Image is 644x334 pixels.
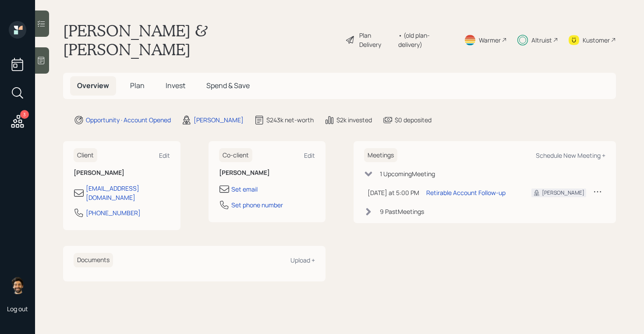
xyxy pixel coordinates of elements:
div: Edit [304,151,315,160]
span: Plan [130,81,145,90]
div: Plan Delivery [359,31,394,49]
div: Set email [231,185,258,194]
div: Retirable Account Follow-up [426,188,506,197]
h6: Meetings [364,148,397,163]
div: [PERSON_NAME] [194,115,244,124]
span: Invest [166,81,185,90]
div: Kustomer [583,36,610,45]
div: $243k net-worth [266,115,314,124]
div: 9 Past Meeting s [380,207,424,216]
div: Upload + [290,256,315,264]
div: [EMAIL_ADDRESS][DOMAIN_NAME] [86,184,170,202]
h6: Client [74,148,97,163]
div: Opportunity · Account Opened [86,115,171,124]
div: • (old plan-delivery) [398,31,453,49]
div: Warmer [479,36,501,45]
div: Altruist [531,36,552,45]
div: Edit [159,151,170,160]
div: [PERSON_NAME] [542,189,584,197]
div: 1 Upcoming Meeting [380,169,435,178]
h6: [PERSON_NAME] [219,169,315,177]
img: eric-schwartz-headshot.png [9,277,26,294]
span: Spend & Save [206,81,250,90]
h6: Co-client [219,148,252,163]
div: [DATE] at 5:00 PM [368,188,419,197]
div: Schedule New Meeting + [536,151,605,160]
div: Log out [7,305,28,313]
div: $0 deposited [395,115,432,124]
span: Overview [77,81,109,90]
div: $2k invested [336,115,372,124]
div: [PHONE_NUMBER] [86,208,141,217]
div: Set phone number [231,200,283,210]
h6: [PERSON_NAME] [74,169,170,177]
h1: [PERSON_NAME] & [PERSON_NAME] [63,21,338,59]
h6: Documents [74,253,113,267]
div: 3 [20,110,29,119]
